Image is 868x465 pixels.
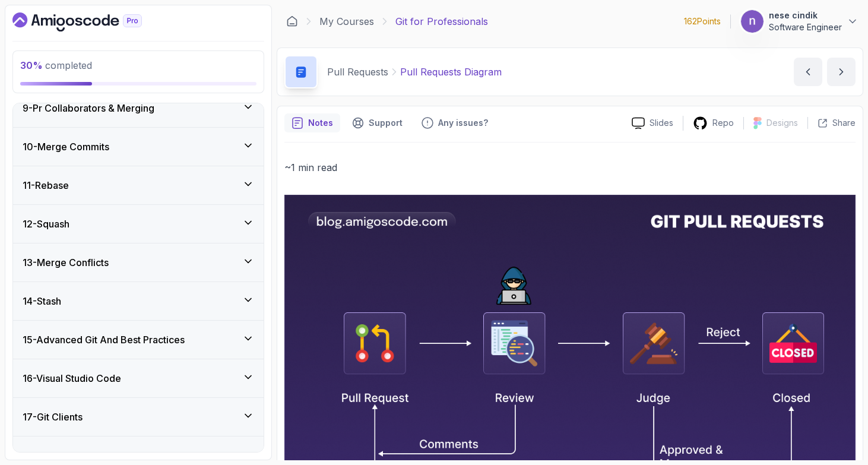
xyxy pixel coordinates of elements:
button: Feedback button [414,113,495,132]
h3: 15 - Advanced Git And Best Practices [23,333,185,347]
p: Slides [650,117,673,129]
button: 16-Visual Studio Code [13,359,264,397]
p: Pull Requests Diagram [400,65,502,79]
h3: 9 - Pr Collaborators & Merging [23,101,154,115]
p: Notes [308,117,333,129]
h3: 18 - Open Source And Collaboration [23,448,180,463]
a: Dashboard [12,12,169,31]
p: Git for Professionals [395,14,488,29]
span: completed [20,59,92,71]
button: 10-Merge Commits [13,128,264,166]
button: next content [827,58,856,86]
a: Slides [622,117,683,129]
h3: 10 - Merge Commits [23,140,109,154]
p: Any issues? [438,117,488,129]
button: notes button [284,113,340,132]
h3: 14 - Stash [23,294,61,308]
h3: 17 - Git Clients [23,410,83,424]
button: 14-Stash [13,282,264,320]
a: Repo [683,116,743,131]
p: ~1 min read [284,159,856,176]
button: Share [807,117,856,129]
h3: 11 - Rebase [23,178,69,192]
p: Share [832,117,856,129]
button: user profile imagenese cindikSoftware Engineer [740,10,859,33]
h3: 13 - Merge Conflicts [23,255,109,270]
button: 9-Pr Collaborators & Merging [13,89,264,127]
button: previous content [794,58,822,86]
a: My Courses [319,14,374,29]
p: Repo [712,117,734,129]
button: 17-Git Clients [13,398,264,436]
p: Support [369,117,403,129]
img: user profile image [741,10,764,33]
p: 162 Points [684,15,721,27]
h3: 12 - Squash [23,217,69,231]
button: 13-Merge Conflicts [13,243,264,281]
button: 12-Squash [13,205,264,243]
p: Pull Requests [327,65,388,79]
span: 30 % [20,59,43,71]
p: Software Engineer [769,21,842,33]
button: Support button [345,113,410,132]
button: 15-Advanced Git And Best Practices [13,321,264,359]
a: Dashboard [286,15,298,27]
button: 11-Rebase [13,166,264,204]
p: nese cindik [769,10,842,21]
h3: 16 - Visual Studio Code [23,371,121,385]
p: Designs [766,117,798,129]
